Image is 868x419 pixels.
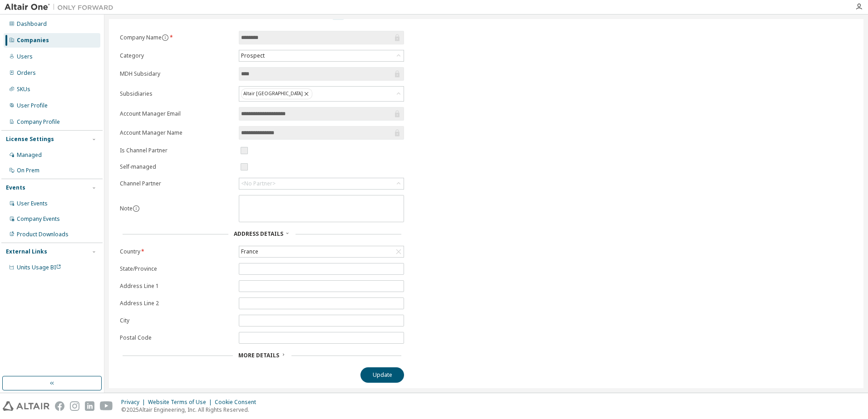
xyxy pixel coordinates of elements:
button: information [162,34,169,41]
button: Update [360,367,404,383]
img: linkedin.svg [85,401,94,411]
label: Company Name [120,34,233,41]
div: France [240,247,260,257]
div: Orders [17,69,36,77]
div: Website Terms of Use [148,399,215,406]
span: More Details [238,351,279,359]
div: Privacy [121,399,148,406]
button: information [133,205,140,212]
div: License Settings [6,136,54,143]
label: Channel Partner [120,180,233,187]
label: Note [120,205,133,212]
img: instagram.svg [70,401,79,411]
p: © 2025 Altair Engineering, Inc. All Rights Reserved. [121,406,261,414]
div: Dashboard [17,20,47,28]
label: Postal Code [120,334,233,341]
div: Product Downloads [17,231,69,238]
div: Altair [GEOGRAPHIC_DATA] [239,87,404,101]
div: Prospect [240,51,266,61]
img: Altair One [5,3,118,12]
img: youtube.svg [100,401,113,411]
div: Users [17,53,33,60]
label: City [120,317,233,324]
div: Altair [GEOGRAPHIC_DATA] [241,88,312,99]
span: Units Usage BI [17,263,61,271]
div: User Profile [17,102,48,109]
div: France [239,246,404,257]
div: Company Events [17,215,60,223]
div: <No Partner> [241,180,276,187]
span: Address Details [234,230,283,238]
label: Account Manager Name [120,129,233,136]
div: Events [6,184,25,191]
label: Account Manager Email [120,110,233,117]
div: Managed [17,151,42,159]
div: SKUs [17,86,30,93]
label: Self-managed [120,163,233,171]
div: On Prem [17,167,39,174]
label: Address Line 1 [120,283,233,290]
div: <No Partner> [239,178,404,189]
label: Subsidiaries [120,90,233,97]
img: facebook.svg [55,401,64,411]
label: MDH Subsidary [120,70,233,78]
div: Companies [17,37,49,44]
div: User Events [17,200,48,207]
div: Prospect [239,50,404,61]
div: Cookie Consent [215,399,261,406]
div: Company Profile [17,118,60,126]
label: Category [120,52,233,59]
label: Address Line 2 [120,300,233,307]
img: altair_logo.svg [3,401,49,411]
label: Country [120,248,233,255]
label: State/Province [120,265,233,273]
label: Is Channel Partner [120,147,233,154]
div: External Links [6,248,47,255]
